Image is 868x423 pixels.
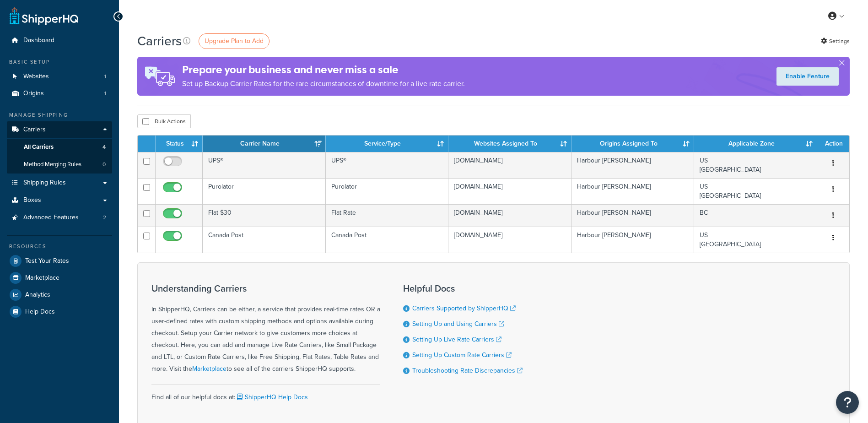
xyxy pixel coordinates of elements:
span: Boxes [23,196,41,204]
span: 1 [104,90,106,98]
td: [DOMAIN_NAME] [448,152,571,178]
th: Websites Assigned To: activate to sort column ascending [448,136,571,152]
li: Websites [7,68,112,85]
a: Analytics [7,287,112,303]
span: 4 [102,143,106,151]
td: [DOMAIN_NAME] [448,204,571,227]
div: Resources [7,243,112,250]
a: Settings [821,35,850,48]
span: Advanced Features [23,214,79,222]
li: All Carriers [7,139,112,156]
button: Bulk Actions [137,114,191,128]
span: Carriers [23,126,46,134]
th: Service/Type: activate to sort column ascending [326,136,449,152]
td: [DOMAIN_NAME] [448,227,571,253]
span: Marketplace [25,274,59,282]
span: Shipping Rules [23,179,66,187]
td: UPS® [203,152,326,178]
li: Origins [7,85,112,102]
a: Setting Up and Using Carriers [412,319,504,329]
a: Marketplace [7,270,112,286]
td: US [GEOGRAPHIC_DATA] [694,227,817,253]
td: Harbour [PERSON_NAME] [571,178,695,204]
a: Advanced Features 2 [7,209,112,226]
div: Find all of our helpful docs at: [151,384,380,403]
td: Purolator [203,178,326,204]
th: Carrier Name: activate to sort column ascending [203,136,326,152]
h1: Carriers [137,32,182,50]
img: ad-rules-rateshop-fe6ec290ccb7230408bd80ed9643f0289d75e0ffd9eb532fc0e269fcd187b520.png [137,57,182,96]
a: Help Docs [7,304,112,320]
a: Setting Up Live Rate Carriers [412,335,501,344]
td: Harbour [PERSON_NAME] [571,152,695,178]
li: Advanced Features [7,209,112,226]
a: Setting Up Custom Rate Carriers [412,350,512,360]
a: Marketplace [192,364,226,374]
span: 0 [102,161,106,168]
th: Status: activate to sort column ascending [156,136,203,152]
td: Harbour [PERSON_NAME] [571,204,695,227]
td: BC [694,204,817,227]
a: Origins 1 [7,85,112,102]
div: Basic Setup [7,58,112,66]
td: Canada Post [203,227,326,253]
a: Carriers [7,121,112,138]
span: Help Docs [25,308,55,316]
a: Carriers Supported by ShipperHQ [412,304,516,313]
a: Shipping Rules [7,174,112,191]
td: Flat Rate [326,204,449,227]
a: Websites 1 [7,68,112,85]
div: In ShipperHQ, Carriers can be either, a service that provides real-time rates OR a user-defined r... [151,283,380,375]
th: Origins Assigned To: activate to sort column ascending [571,136,695,152]
p: Set up Backup Carrier Rates for the rare circumstances of downtime for a live rate carrier. [182,77,465,90]
span: Websites [23,73,49,81]
button: Open Resource Center [836,391,859,414]
span: Analytics [25,291,50,299]
a: Troubleshooting Rate Discrepancies [412,366,523,375]
td: Harbour [PERSON_NAME] [571,227,695,253]
td: Canada Post [326,227,449,253]
li: Carriers [7,121,112,174]
td: Purolator [326,178,449,204]
h3: Helpful Docs [403,283,523,293]
h4: Prepare your business and never miss a sale [182,62,465,77]
span: Dashboard [23,37,54,44]
h3: Understanding Carriers [151,283,380,293]
a: ShipperHQ Home [10,7,78,25]
span: All Carriers [24,143,54,151]
li: Method Merging Rules [7,156,112,173]
a: Test Your Rates [7,253,112,269]
td: Flat $30 [203,204,326,227]
div: Manage Shipping [7,111,112,119]
span: Origins [23,90,44,98]
span: 2 [103,214,106,222]
a: Enable Feature [776,67,839,86]
a: Upgrade Plan to Add [199,33,270,49]
td: [DOMAIN_NAME] [448,178,571,204]
th: Applicable Zone: activate to sort column ascending [694,136,817,152]
td: US [GEOGRAPHIC_DATA] [694,152,817,178]
td: US [GEOGRAPHIC_DATA] [694,178,817,204]
span: Method Merging Rules [24,161,81,168]
a: Boxes [7,192,112,209]
span: Test Your Rates [25,257,69,265]
span: 1 [104,73,106,81]
a: Dashboard [7,32,112,49]
a: Method Merging Rules 0 [7,156,112,173]
a: ShipperHQ Help Docs [235,392,308,402]
span: Upgrade Plan to Add [205,36,264,46]
th: Action [817,136,849,152]
td: UPS® [326,152,449,178]
a: All Carriers 4 [7,139,112,156]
